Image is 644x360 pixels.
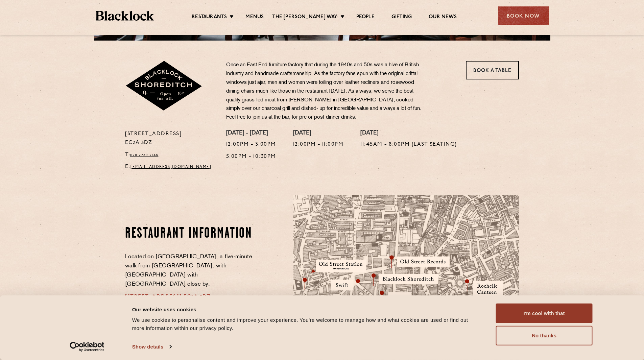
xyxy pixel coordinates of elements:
[498,6,549,25] div: Book Now
[293,130,344,137] h4: [DATE]
[130,165,211,169] a: [EMAIL_ADDRESS][DOMAIN_NAME]
[360,130,457,137] h4: [DATE]
[429,14,457,21] a: Our News
[132,305,481,313] div: Our website uses cookies
[130,153,159,157] a: 020 7739 2148
[57,342,117,352] a: Usercentrics Cookiebot - opens in a new window
[125,225,255,242] h2: Restaurant Information
[125,61,203,112] img: Shoreditch-stamp-v2-default.svg
[496,326,593,345] button: No thanks
[226,140,276,149] p: 12:00pm - 3:00pm
[132,342,171,352] a: Show details
[96,11,154,21] img: BL_Textured_Logo-footer-cropped.svg
[391,14,412,21] a: Gifting
[496,304,593,323] button: I'm cool with that
[293,140,344,149] p: 12:00pm - 11:00pm
[226,61,426,122] p: Once an East End furniture factory that during the 1940s and 50s was a hive of British industry a...
[226,152,276,161] p: 5:00pm - 10:30pm
[272,14,337,21] a: The [PERSON_NAME] Way
[125,294,184,299] a: [STREET_ADDRESS],
[226,130,276,137] h4: [DATE] - [DATE]
[245,14,264,21] a: Menus
[360,140,457,149] p: 11:45am - 8:00pm (Last seating)
[192,14,227,21] a: Restaurants
[184,294,211,299] a: EC2A 3DZ
[125,253,255,289] p: Located on [GEOGRAPHIC_DATA], a five-minute walk from [GEOGRAPHIC_DATA], with [GEOGRAPHIC_DATA] w...
[125,151,216,160] p: T:
[466,61,519,79] a: Book a Table
[125,130,216,147] p: [STREET_ADDRESS] EC2A 3DZ
[356,14,375,21] a: People
[125,163,216,171] p: E:
[132,316,481,332] div: We use cookies to personalise content and improve your experience. You're welcome to manage how a...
